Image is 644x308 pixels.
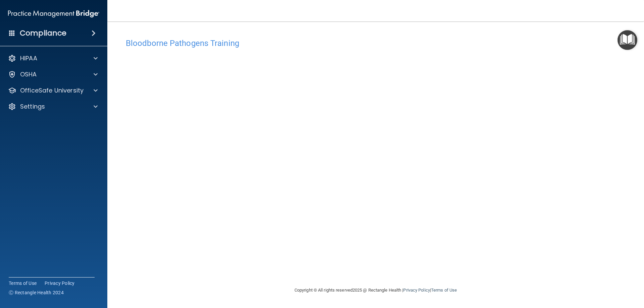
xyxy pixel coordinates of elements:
a: Settings [8,103,98,111]
a: Terms of Use [9,280,37,287]
a: Privacy Policy [403,288,430,293]
p: Settings [20,103,45,111]
button: Open Resource Center [618,30,637,50]
p: OfficeSafe University [20,86,84,95]
a: Privacy Policy [45,280,75,287]
h4: Bloodborne Pathogens Training [126,39,626,48]
a: OSHA [8,70,98,78]
a: OfficeSafe University [8,86,98,95]
a: Terms of Use [431,288,457,293]
span: Ⓒ Rectangle Health 2024 [9,289,64,296]
iframe: bbp [126,51,626,257]
img: PMB logo [8,7,99,20]
a: HIPAA [8,54,98,62]
p: HIPAA [20,54,37,62]
p: OSHA [20,70,37,78]
h4: Compliance [20,28,66,38]
div: Copyright © All rights reserved 2025 @ Rectangle Health | | [253,280,498,301]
